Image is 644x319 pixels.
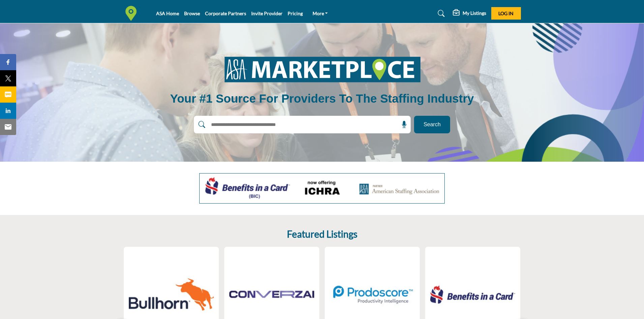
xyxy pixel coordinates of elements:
button: Search [414,116,450,133]
h5: My Listings [463,10,486,16]
h2: Featured Listings [287,229,357,240]
div: My Listings [453,9,486,18]
img: image [216,52,428,87]
span: Search [423,121,441,129]
button: Log In [491,7,521,20]
a: More [308,9,333,18]
a: Search [431,8,449,19]
h1: Your #1 Source for Providers to the Staffing Industry [170,91,474,106]
span: Log In [498,10,514,16]
a: Invite Provider [251,10,283,16]
a: Browse [184,10,200,16]
a: ASA Home [156,10,179,16]
a: Corporate Partners [205,10,246,16]
img: Site Logo [123,6,142,21]
a: Pricing [288,10,303,16]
